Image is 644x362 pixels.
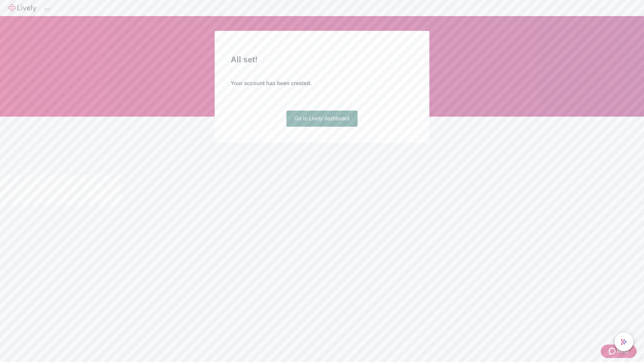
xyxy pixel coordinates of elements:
[231,79,413,87] h4: Your account has been created.
[621,339,627,345] svg: Lively AI Assistant
[609,347,617,355] svg: Zendesk support icon
[614,333,633,351] button: chat
[44,8,50,10] button: Log out
[286,111,358,127] a: Go to Lively dashboard
[601,345,637,358] button: Zendesk support iconHelp
[8,4,36,12] img: Lively
[231,54,413,66] h2: All set!
[617,347,629,355] span: Help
